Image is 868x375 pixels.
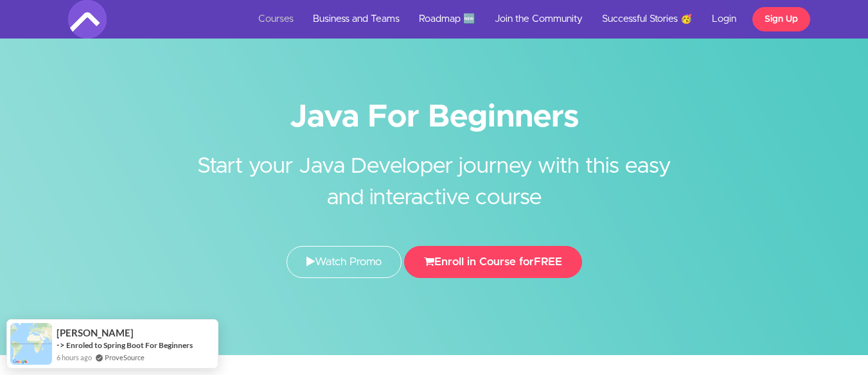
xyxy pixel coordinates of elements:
a: Enroled to Spring Boot For Beginners [66,340,193,351]
span: [PERSON_NAME] [57,327,134,338]
a: Sign Up [752,7,810,31]
span: -> [57,340,65,350]
span: 6 hours ago [57,352,92,363]
h2: Start your Java Developer journey with this easy and interactive course [193,132,675,214]
a: ProveSource [105,352,145,363]
a: Watch Promo [287,246,402,278]
h1: Java For Beginners [68,103,801,132]
span: FREE [534,256,562,267]
img: provesource social proof notification image [10,323,52,365]
button: Enroll in Course forFREE [404,246,582,278]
